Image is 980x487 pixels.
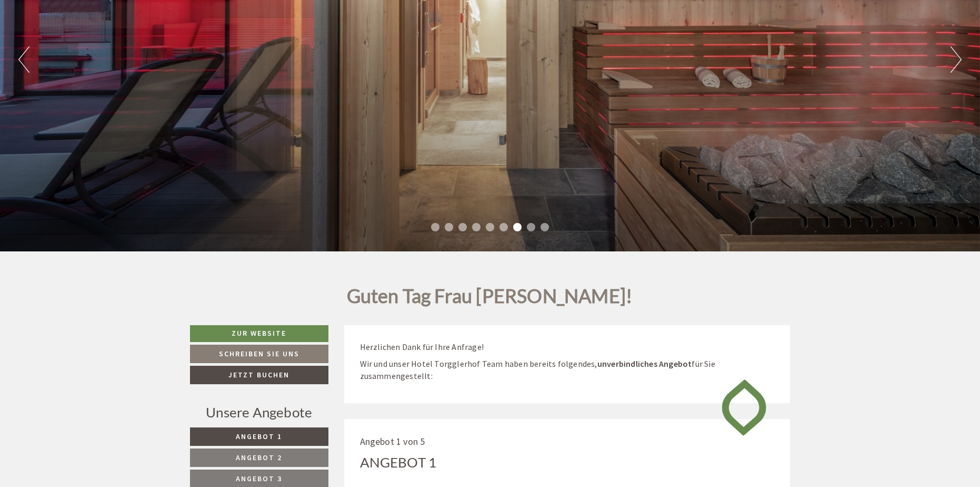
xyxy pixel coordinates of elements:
[190,325,328,342] a: Zur Website
[16,31,167,40] div: [GEOGRAPHIC_DATA]
[951,46,962,73] button: Next
[352,278,415,296] button: Senden
[714,370,774,445] img: image
[360,453,437,472] div: Angebot 1
[347,286,633,312] h1: Guten Tag Frau [PERSON_NAME]!
[16,52,167,59] small: 10:21
[236,474,282,483] span: Angebot 3
[188,8,226,26] div: [DATE]
[236,432,282,441] span: Angebot 1
[360,341,775,353] p: Herzlichen Dank für Ihre Anfrage!
[360,435,425,447] span: Angebot 1 von 5
[8,29,172,61] div: Guten Tag, wie können wir Ihnen helfen?
[360,358,775,382] p: Wir und unser Hotel Torgglerhof Team haben bereits folgendes, für Sie zusammengestellt:
[190,403,328,422] div: Unsere Angebote
[18,46,29,73] button: Previous
[190,345,328,363] a: Schreiben Sie uns
[236,453,282,462] span: Angebot 2
[190,366,328,384] a: Jetzt buchen
[597,358,692,369] strong: unverbindliches Angebot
